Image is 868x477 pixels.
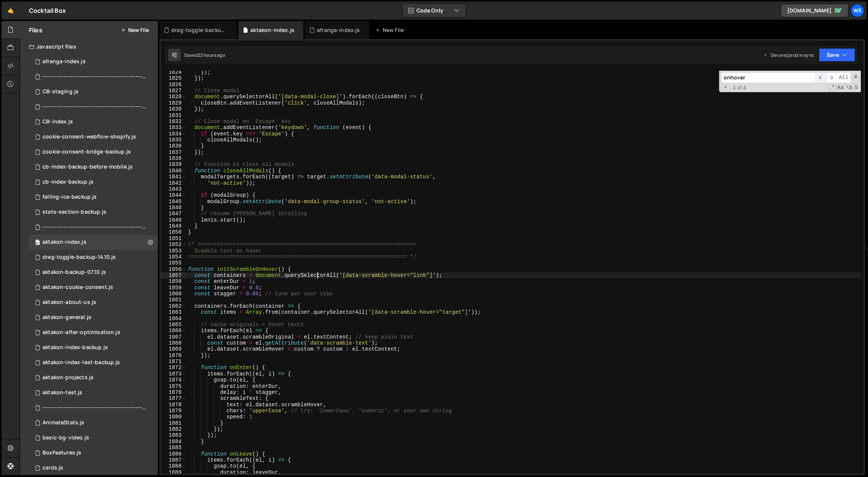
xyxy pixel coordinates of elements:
div: 1884 [161,439,186,445]
div: 1888 [161,463,186,469]
span: 0 [35,240,40,246]
div: ----------------------------------------------------------------.js [42,224,146,231]
div: 1840 [161,168,186,174]
div: 12094/47546.js [29,99,161,114]
div: 1871 [161,359,186,365]
div: ------------------------------------------------------------------------.js [42,73,146,80]
div: aktakon-after-optimisation.js [42,329,120,336]
div: We [851,4,864,17]
div: 1878 [161,402,186,408]
div: 1875 [161,383,186,389]
div: 12094/36058.js [29,430,158,445]
div: 12094/46984.js [29,220,161,235]
input: Search for [721,72,815,83]
div: 12094/46486.js [29,114,158,129]
h2: Files [29,26,42,34]
div: 1826 [161,82,186,88]
div: basic-bg-video.js [42,434,89,441]
span: ​ [815,72,826,83]
div: 1880 [161,414,186,420]
div: 1877 [161,395,186,401]
div: aktakon-index.js [42,239,86,246]
div: 12094/45380.js [29,310,158,325]
div: aktakon-backup-07.10.js [42,269,106,276]
div: cb-index-backup.js [42,179,94,185]
div: 12094/47545.js [29,84,158,99]
div: 12094/48276.js [29,54,158,69]
div: 1844 [161,192,186,198]
div: 1872 [161,365,186,371]
div: aktakon-general.js [42,314,91,321]
div: --------------------------------------------------------------------------------.js [42,103,146,110]
div: 1843 [161,186,186,192]
div: 1854 [161,254,186,260]
span: ​ [826,72,836,83]
div: 1885 [161,445,186,451]
div: 1867 [161,334,186,340]
div: 12094/47992.js [29,265,158,280]
button: Code Only [403,4,466,17]
div: 1856 [161,266,186,272]
div: CB-staging.js [42,88,79,95]
div: 12094/47254.js [29,205,158,220]
div: 22 hours ago [198,52,225,58]
div: 1829 [161,100,186,106]
div: 1824 [161,69,186,75]
div: Cocktail Box [29,6,66,15]
div: 12094/44174.js [29,340,158,355]
button: New File [121,27,149,33]
div: 1850 [161,229,186,235]
div: 1846 [161,205,186,211]
div: cb-index-backup-before-mobile.js [42,164,133,170]
div: 12094/48015.js [29,144,158,160]
div: 1857 [161,272,186,278]
div: cookie-consent-webflow-shopify.js [42,134,136,140]
a: 🤙 [2,2,20,20]
span: Search In Selection [854,84,859,91]
div: 12094/46847.js [29,175,158,190]
div: 1837 [161,149,186,155]
div: 1851 [161,235,186,242]
div: 1828 [161,94,186,100]
div: 12094/30497.js [29,445,158,460]
div: 1836 [161,143,186,149]
div: drag-toggle-backup-14.10.js [42,254,116,261]
div: aktakon-index-last-backup.js [42,359,120,366]
div: 1860 [161,291,186,297]
div: 12094/47253.js [29,190,158,205]
div: aktakon-projects.js [42,374,94,381]
div: 12094/45381.js [29,385,158,400]
div: 1825 [161,75,186,81]
div: 1876 [161,389,186,395]
div: 12094/47870.js [29,280,158,295]
div: 12094/30498.js [29,415,158,430]
div: CB-index.js [42,118,73,125]
div: 1883 [161,432,186,438]
div: 1873 [161,371,186,377]
div: 1859 [161,285,186,291]
div: 1886 [161,451,186,457]
div: 1848 [161,217,186,223]
div: 1862 [161,303,186,309]
div: aktakon-about-us.js [42,299,96,306]
div: 1830 [161,106,186,112]
div: 1889 [161,469,186,475]
div: aktakon-cookie-consent.js [42,284,113,291]
div: 1870 [161,352,186,359]
button: Save [819,48,855,62]
div: 1863 [161,309,186,315]
span: RegExp Search [828,84,836,91]
div: 12094/46147.js [29,325,158,340]
div: ----------------------------------------------------------------------------------------.js [42,404,146,411]
a: [DOMAIN_NAME] [781,4,848,17]
div: 1842 [161,180,186,186]
div: afranga-index.js [317,26,360,34]
div: aktakon-index.js [250,26,294,34]
div: 12094/46985.js [29,400,161,415]
div: 1827 [161,88,186,94]
div: 1858 [161,278,186,284]
span: Toggle Replace mode [722,84,730,91]
div: 1864 [161,316,186,322]
div: Saved [184,52,225,58]
div: 12094/47451.js [29,160,158,175]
